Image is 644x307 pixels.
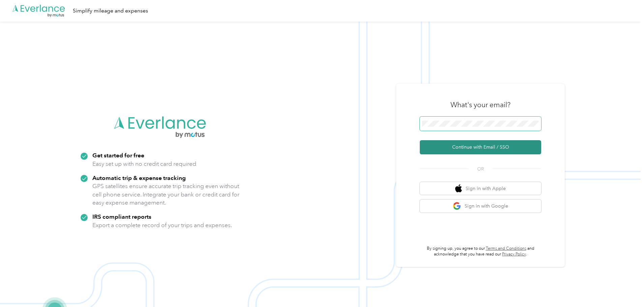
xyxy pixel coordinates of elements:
[92,213,151,220] strong: IRS compliant reports
[502,252,526,257] a: Privacy Policy
[73,7,148,15] div: Simplify mileage and expenses
[420,140,541,154] button: Continue with Email / SSO
[455,184,462,193] img: apple logo
[92,160,196,168] p: Easy set up with no credit card required
[420,246,541,257] p: By signing up, you agree to our and acknowledge that you have read our .
[92,174,186,181] strong: Automatic trip & expense tracking
[486,246,526,251] a: Terms and Conditions
[453,202,461,210] img: google logo
[469,165,492,173] span: OR
[420,182,541,195] button: apple logoSign in with Apple
[92,221,232,229] p: Export a complete record of your trips and expenses.
[420,199,541,213] button: google logoSign in with Google
[92,182,240,207] p: GPS satellites ensure accurate trip tracking even without cell phone service. Integrate your bank...
[92,152,144,159] strong: Get started for free
[450,100,510,110] h3: What's your email?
